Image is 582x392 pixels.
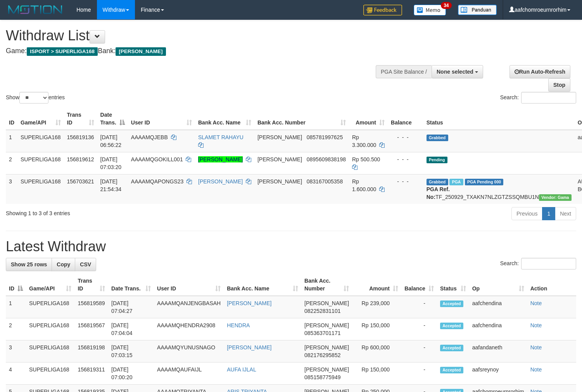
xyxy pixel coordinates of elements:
[307,178,343,185] span: Copy 083167005358 to clipboard
[530,366,542,373] a: Note
[391,155,420,163] div: - - -
[521,92,576,104] input: Search:
[352,156,380,162] span: Rp 500.500
[363,5,402,16] img: Feedback.jpg
[6,363,26,385] td: 4
[539,194,572,201] span: Vendor URL: https://trx31.1velocity.biz
[19,92,48,104] select: Showentries
[17,108,64,130] th: Game/API: activate to sort column ascending
[97,108,128,130] th: Date Trans.: activate to sort column descending
[198,156,243,162] a: [PERSON_NAME]
[432,65,483,78] button: None selected
[352,296,401,318] td: Rp 239,000
[154,340,224,363] td: AAAAMQYUNUSNAGO
[27,47,98,56] span: ISPORT > SUPERLIGA168
[304,366,349,373] span: [PERSON_NAME]
[401,274,437,296] th: Balance: activate to sort column ascending
[6,108,17,130] th: ID
[6,239,576,254] h1: Latest Withdraw
[352,178,376,192] span: Rp 1.600.000
[349,108,388,130] th: Amount: activate to sort column ascending
[74,340,108,363] td: 156819198
[154,296,224,318] td: AAAAMQANJENGBASAH
[198,178,243,185] a: [PERSON_NAME]
[401,296,437,318] td: -
[75,258,96,271] a: CSV
[304,322,349,328] span: [PERSON_NAME]
[6,274,26,296] th: ID: activate to sort column descending
[227,300,271,306] a: [PERSON_NAME]
[427,135,448,141] span: Grabbed
[304,352,340,358] span: Copy 082176295852 to clipboard
[6,47,380,55] h4: Game: Bank:
[154,363,224,385] td: AAAAMQAUFAIJL
[469,318,527,340] td: aafchendina
[500,92,576,104] label: Search:
[17,152,64,174] td: SUPERLIGA168
[131,134,168,140] span: AAAAMQJEBB
[26,296,74,318] td: SUPERLIGA168
[227,322,250,328] a: HENDRA
[6,4,65,16] img: MOTION_logo.png
[427,157,447,163] span: Pending
[352,134,376,148] span: Rp 3.300.000
[100,178,122,192] span: [DATE] 21:54:34
[304,300,349,306] span: [PERSON_NAME]
[500,258,576,269] label: Search:
[401,363,437,385] td: -
[423,174,575,204] td: TF_250929_TXAKN7NLZGTZSSQMBU1N
[555,207,576,220] a: Next
[307,134,343,140] span: Copy 085781997625 to clipboard
[6,206,237,217] div: Showing 1 to 3 of 3 entries
[26,340,74,363] td: SUPERLIGA168
[304,374,340,380] span: Copy 085158775949 to clipboard
[304,344,349,351] span: [PERSON_NAME]
[352,274,401,296] th: Amount: activate to sort column ascending
[440,367,463,373] span: Accepted
[6,152,17,174] td: 2
[391,178,420,185] div: - - -
[440,300,463,307] span: Accepted
[427,179,448,185] span: Grabbed
[227,366,256,373] a: AUFA IJLAL
[131,178,183,185] span: AAAAMQAPONGS23
[469,296,527,318] td: aafchendina
[6,130,17,152] td: 1
[74,363,108,385] td: 156819311
[67,178,94,185] span: 156703621
[80,261,91,268] span: CSV
[6,28,380,43] h1: Withdraw List
[465,179,504,185] span: PGA Pending
[100,156,122,170] span: [DATE] 07:03:20
[108,296,154,318] td: [DATE] 07:04:27
[6,318,26,340] td: 2
[6,92,65,104] label: Show entries
[100,134,122,148] span: [DATE] 06:56:22
[423,108,575,130] th: Status
[449,179,463,185] span: Marked by aafchhiseyha
[74,296,108,318] td: 156819589
[401,318,437,340] td: -
[26,274,74,296] th: Game/API: activate to sort column ascending
[6,258,52,271] a: Show 25 rows
[52,258,75,271] a: Copy
[530,322,542,328] a: Note
[427,186,450,200] b: PGA Ref. No:
[198,134,244,140] a: SLAMET RAHAYU
[128,108,195,130] th: User ID: activate to sort column ascending
[108,318,154,340] td: [DATE] 07:04:04
[388,108,423,130] th: Balance
[17,130,64,152] td: SUPERLIGA168
[307,156,346,162] span: Copy 0895609838198 to clipboard
[6,174,17,204] td: 3
[542,207,555,220] a: 1
[530,300,542,306] a: Note
[64,108,97,130] th: Trans ID: activate to sort column ascending
[108,340,154,363] td: [DATE] 07:03:15
[469,363,527,385] td: aafsreynoy
[254,108,349,130] th: Bank Acc. Number: activate to sort column ascending
[17,174,64,204] td: SUPERLIGA168
[509,65,570,78] a: Run Auto-Refresh
[108,274,154,296] th: Date Trans.: activate to sort column ascending
[108,363,154,385] td: [DATE] 07:00:20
